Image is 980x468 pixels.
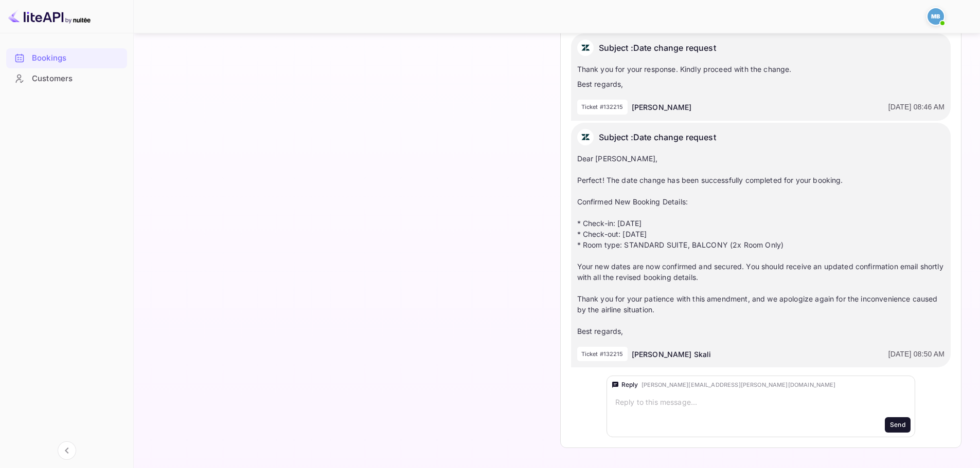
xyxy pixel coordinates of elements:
[577,79,945,89] p: Best regards,
[632,102,692,113] p: [PERSON_NAME]
[599,40,716,56] p: Subject : Date change request
[6,69,127,89] div: Customers
[32,52,122,64] div: Bookings
[599,129,716,145] p: Subject : Date change request
[577,129,594,145] img: AwvSTEc2VUhQAAAAAElFTkSuQmCC
[642,381,836,389] div: [PERSON_NAME][EMAIL_ADDRESS][PERSON_NAME][DOMAIN_NAME]
[621,380,638,389] div: Reply
[6,48,127,67] a: Bookings
[888,102,945,113] div: [DATE] 08:46 AM
[58,441,76,460] button: Collapse navigation
[928,8,944,25] img: Mohcine Belkhir
[581,350,623,359] p: Ticket #132215
[6,48,127,68] div: Bookings
[888,349,945,360] div: [DATE] 08:50 AM
[577,40,594,56] img: AwvSTEc2VUhQAAAAAElFTkSuQmCC
[6,69,127,88] a: Customers
[577,64,945,74] p: Thank you for your response. Kindly proceed with the change.
[8,8,91,25] img: LiteAPI logo
[890,420,905,429] div: Send
[632,349,711,360] p: [PERSON_NAME] Skali
[32,73,122,85] div: Customers
[581,103,623,111] p: Ticket #132215
[577,153,945,336] div: Dear [PERSON_NAME], Perfect! The date change has been successfully completed for your booking. Co...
